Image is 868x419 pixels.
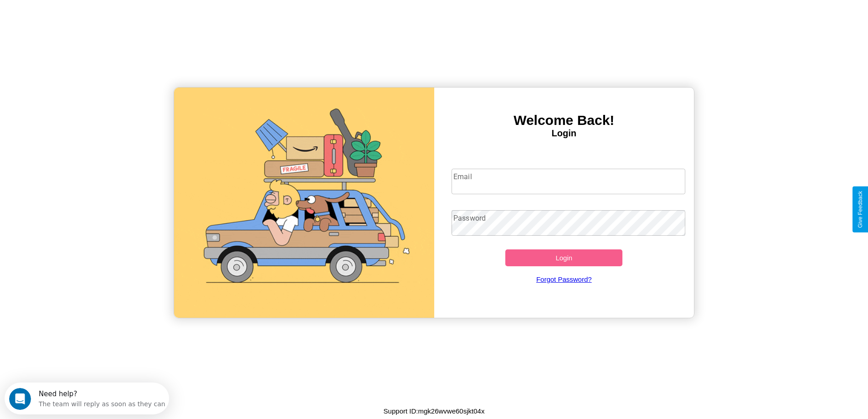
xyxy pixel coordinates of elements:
div: Need help? [34,8,161,15]
button: Login [505,249,622,266]
h4: Login [434,128,694,139]
div: Open Intercom Messenger [4,4,169,29]
p: Support ID: mgk26wvwe60sjkt04x [384,405,485,417]
iframe: Intercom live chat [9,388,31,410]
div: The team will reply as soon as they can [34,15,161,25]
iframe: Intercom live chat discovery launcher [5,383,169,414]
img: gif [174,88,434,318]
div: Give Feedback [857,191,863,228]
h3: Welcome Back! [434,113,694,128]
a: Forgot Password? [447,266,681,292]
